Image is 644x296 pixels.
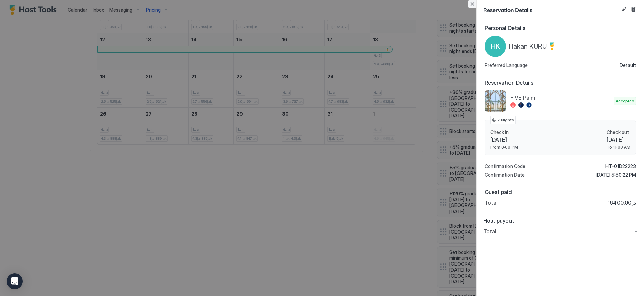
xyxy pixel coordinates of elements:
[485,199,498,206] span: Total
[510,94,611,101] span: FIVE Palm
[7,273,23,289] div: Open Intercom Messenger
[485,172,525,178] span: Confirmation Date
[485,163,525,169] span: Confirmation Code
[490,136,518,143] span: [DATE]
[485,90,506,112] div: listing image
[490,129,518,135] span: Check in
[485,62,528,68] span: Preferred Language
[620,5,628,13] button: Edit reservation
[615,98,634,104] span: Accepted
[596,172,636,178] span: [DATE] 5:50:22 PM
[629,5,637,13] button: Cancel reservation
[491,41,500,51] span: HK
[497,117,514,123] span: 7 Nights
[607,144,630,150] span: To 11:00 AM
[509,42,547,51] span: Hakan KURU
[607,136,630,143] span: [DATE]
[607,199,636,206] span: د.إ16400.00
[607,129,630,135] span: Check out
[490,144,518,150] span: From 3:00 PM
[620,62,636,68] span: Default
[485,79,636,86] span: Reservation Details
[483,5,619,14] span: Reservation Details
[483,228,496,235] span: Total
[485,25,636,32] span: Personal Details
[605,163,636,169] span: HT-01D22223
[635,228,637,235] span: -
[485,189,636,195] span: Guest paid
[483,217,637,224] span: Host payout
